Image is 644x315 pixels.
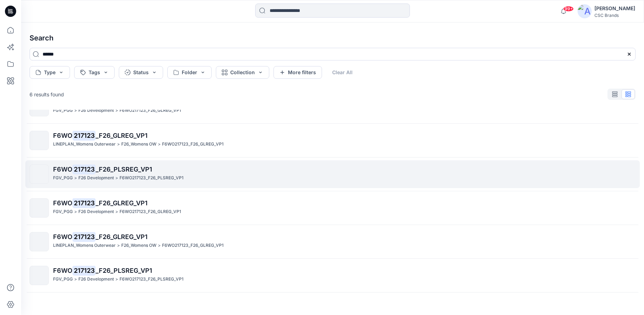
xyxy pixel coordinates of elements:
[273,66,322,79] button: More filters
[78,208,114,216] p: F26 Development
[594,13,635,18] div: CSC Brands
[53,276,73,283] p: FGV_PGG
[53,174,73,182] p: FGV_PGG
[96,199,148,207] span: _F26_GLREG_VP1
[578,4,592,18] img: avatar
[25,160,640,188] a: F6WO217123_F26_PLSREG_VP1FGV_PGG>F26 Development>F6WO217123_F26_PLSREG_VP1
[78,174,114,182] p: F26 Development
[216,66,269,79] button: Collection
[594,4,635,13] div: [PERSON_NAME]
[119,66,163,79] button: Status
[162,242,224,249] p: F6WO217123_F26_GLREG_VP1
[96,132,148,139] span: _F26_GLREG_VP1
[74,276,77,283] p: >
[72,164,96,174] mark: 217123
[96,267,152,274] span: _F26_PLSREG_VP1
[53,132,72,139] span: F6WO
[121,141,156,148] p: F26_Womens OW
[96,166,152,173] span: _F26_PLSREG_VP1
[53,107,73,114] p: FGV_PGG
[158,242,161,249] p: >
[117,141,120,148] p: >
[53,166,72,173] span: F6WO
[78,107,114,114] p: F26 Development
[74,174,77,182] p: >
[53,267,72,274] span: F6WO
[53,199,72,207] span: F6WO
[53,208,73,216] p: FGV_PGG
[115,276,118,283] p: >
[30,91,64,98] p: 6 results found
[167,66,212,79] button: Folder
[120,107,181,114] p: F6WO217123_F26_GLREG_VP1
[25,228,640,256] a: F6WO217123_F26_GLREG_VP1LINEPLAN_Womens Outerwear>F26_Womens OW>F6WO217123_F26_GLREG_VP1
[120,208,181,216] p: F6WO217123_F26_GLREG_VP1
[162,141,224,148] p: F6WO217123_F26_GLREG_VP1
[120,276,183,283] p: F6WO217123_F26_PLSREG_VP1
[53,233,72,240] span: F6WO
[563,6,574,12] span: 99+
[74,208,77,216] p: >
[24,28,641,48] h4: Search
[72,130,96,140] mark: 217123
[78,276,114,283] p: F26 Development
[25,127,640,154] a: F6WO217123_F26_GLREG_VP1LINEPLAN_Womens Outerwear>F26_Womens OW>F6WO217123_F26_GLREG_VP1
[30,66,70,79] button: Type
[74,107,77,114] p: >
[72,198,96,208] mark: 217123
[158,141,161,148] p: >
[115,174,118,182] p: >
[74,66,115,79] button: Tags
[25,262,640,289] a: F6WO217123_F26_PLSREG_VP1FGV_PGG>F26 Development>F6WO217123_F26_PLSREG_VP1
[53,141,116,148] p: LINEPLAN_Womens Outerwear
[115,208,118,216] p: >
[120,174,183,182] p: F6WO217123_F26_PLSREG_VP1
[72,265,96,275] mark: 217123
[115,107,118,114] p: >
[53,242,116,249] p: LINEPLAN_Womens Outerwear
[121,242,156,249] p: F26_Womens OW
[117,242,120,249] p: >
[72,232,96,242] mark: 217123
[25,194,640,222] a: F6WO217123_F26_GLREG_VP1FGV_PGG>F26 Development>F6WO217123_F26_GLREG_VP1
[96,233,148,240] span: _F26_GLREG_VP1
